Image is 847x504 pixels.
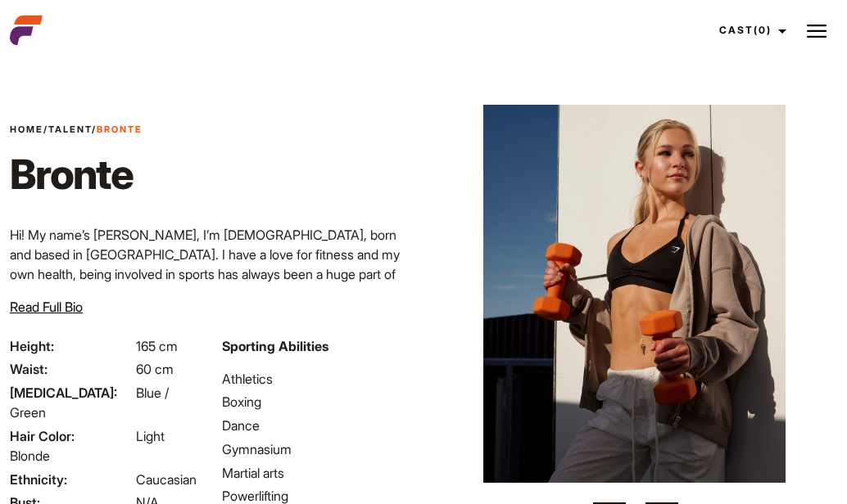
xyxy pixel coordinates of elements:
[754,24,772,36] span: (0)
[10,336,133,356] span: Height:
[807,21,827,41] img: Burger icon
[222,338,328,354] strong: Sporting Abilities
[222,392,414,412] li: Boxing
[10,299,83,315] span: Read Full Bio
[222,416,414,435] li: Dance
[704,8,796,52] a: Cast(0)
[222,463,414,483] li: Martial arts
[10,359,133,379] span: Waist:
[10,123,143,137] span: / /
[10,428,165,464] span: Light Blonde
[136,471,197,488] span: Caucasian
[10,150,143,199] h1: Bronte
[462,105,807,483] img: bb
[10,124,43,135] a: Home
[10,297,83,317] button: Read Full Bio
[10,426,133,446] span: Hair Color:
[97,124,143,135] strong: Bronte
[222,369,414,389] li: Athletics
[222,439,414,459] li: Gymnasium
[10,14,43,47] img: cropped-aefm-brand-fav-22-square.png
[48,124,92,135] a: Talent
[10,383,133,403] span: [MEDICAL_DATA]:
[10,225,414,343] p: Hi! My name’s [PERSON_NAME], I’m [DEMOGRAPHIC_DATA], born and based in [GEOGRAPHIC_DATA]. I have ...
[136,338,178,354] span: 165 cm
[136,361,174,377] span: 60 cm
[10,470,133,489] span: Ethnicity:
